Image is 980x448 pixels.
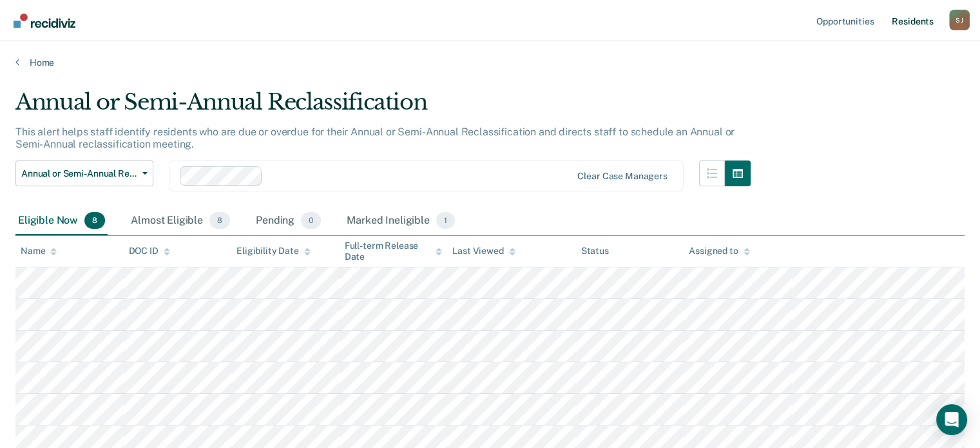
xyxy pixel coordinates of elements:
[452,246,515,257] div: Last Viewed
[344,207,457,235] div: Marked Ineligible1
[129,246,170,257] div: DOC ID
[15,161,153,186] button: Annual or Semi-Annual Reclassification
[436,212,455,229] span: 1
[949,10,970,30] div: S J
[301,212,321,229] span: 0
[689,246,749,257] div: Assigned to
[15,207,108,235] div: Eligible Now8
[581,246,609,257] div: Status
[936,404,967,435] div: Open Intercom Messenger
[15,126,735,150] p: This alert helps staff identify residents who are due or overdue for their Annual or Semi-Annual ...
[949,10,970,30] button: Profile dropdown button
[84,212,105,229] span: 8
[21,246,57,257] div: Name
[253,207,323,235] div: Pending0
[209,212,230,229] span: 8
[577,171,667,182] div: Clear case managers
[15,57,965,68] a: Home
[128,207,233,235] div: Almost Eligible8
[15,89,751,126] div: Annual or Semi-Annual Reclassification
[14,14,75,28] img: Recidiviz
[236,246,311,257] div: Eligibility Date
[21,168,137,179] span: Annual or Semi-Annual Reclassification
[345,240,443,262] div: Full-term Release Date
